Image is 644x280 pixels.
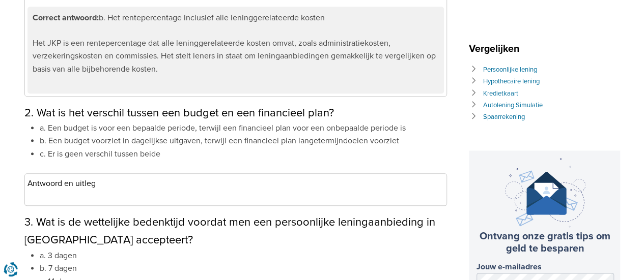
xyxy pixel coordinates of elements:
[483,66,537,74] a: Persoonlijke lening
[483,101,543,109] a: Autolening Simulatie
[40,122,447,135] li: a. Een budget is voor een bepaalde periode, terwijl een financieel plan voor een onbepaalde perio...
[40,250,447,263] li: a. 3 dagen
[477,262,614,272] label: Jouw e-mailadres
[483,113,525,121] a: Spaarrekening
[33,13,99,23] strong: Correct antwoord:
[505,158,585,228] img: newsletter
[477,230,614,255] h3: Ontvang onze gratis tips om geld te besparen
[33,12,439,25] p: b. Het rentepercentage inclusief alle leninggerelateerde kosten
[483,89,518,98] a: Kredietkaart
[24,104,447,122] h2: 2. Wat is het verschil tussen een budget en een financieel plan?
[27,176,444,191] h3: Antwoord en uitleg
[40,148,447,161] li: c. Er is geen verschil tussen beide
[40,262,447,275] li: b. 7 dagen
[24,213,447,249] h2: 3. Wat is de wettelijke bedenktijd voordat men een persoonlijke leningaanbieding in [GEOGRAPHIC_D...
[33,37,439,76] p: Het JKP is een rentepercentage dat alle leninggerelateerde kosten omvat, zoals administratiekoste...
[483,77,540,85] a: Hypothecaire lening
[469,43,524,55] span: Vergelijken
[40,135,447,148] li: b. Een budget voorziet in dagelijkse uitgaven, terwijl een financieel plan langetermijndoelen voo...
